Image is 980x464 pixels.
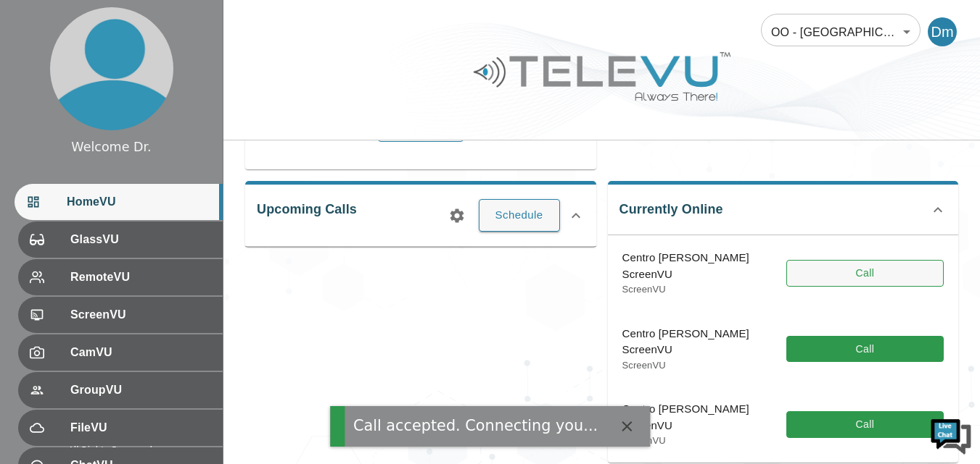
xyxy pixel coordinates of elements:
[50,7,173,130] img: profile.png
[622,250,786,282] p: Centro [PERSON_NAME] ScreenVU
[353,415,598,437] div: Call accepted. Connecting you...
[622,434,786,448] p: ScreenVU
[18,222,223,258] div: GlassVU
[18,334,223,371] div: CamVU
[67,193,211,211] span: HomeVU
[70,344,211,361] span: CamVU
[479,199,560,231] button: Schedule
[18,372,223,408] div: GroupVU
[70,231,211,248] span: GlassVU
[786,411,944,438] button: Call
[786,260,944,287] button: Call
[7,310,276,360] textarea: Type your message and hit 'Enter'
[84,140,200,286] span: We're online!
[70,381,211,399] span: GroupVU
[761,12,921,52] div: OO - [GEOGRAPHIC_DATA] - [PERSON_NAME] [MTRP]
[25,67,61,104] img: d_736959983_company_1615157101543_736959983
[622,282,786,297] p: ScreenVU
[15,184,223,220] div: HomeVU
[75,76,244,95] div: Chat with us now
[929,413,973,457] img: Chat Widget
[786,336,944,363] button: Call
[472,46,733,106] img: Logo
[238,7,273,42] div: Minimize live chat window
[70,419,211,436] span: FileVU
[18,259,223,295] div: RemoteVU
[622,401,786,434] p: Centro [PERSON_NAME] ScreenVU
[622,358,786,373] p: ScreenVU
[18,410,223,446] div: FileVU
[18,297,223,333] div: ScreenVU
[70,269,211,286] span: RemoteVU
[71,138,151,156] div: Welcome Dr.
[70,306,211,324] span: ScreenVU
[928,17,957,46] div: Dm
[622,326,786,358] p: Centro [PERSON_NAME] ScreenVU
